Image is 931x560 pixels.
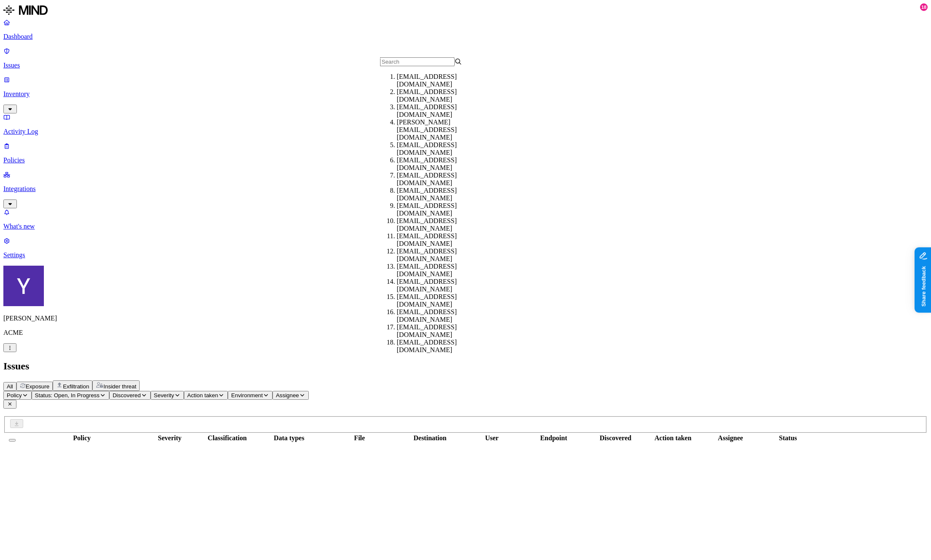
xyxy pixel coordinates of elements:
[321,434,398,442] div: File
[586,434,646,442] div: Discovered
[3,361,928,372] h2: Issues
[3,171,928,207] a: Integrations
[154,392,174,398] span: Severity
[762,434,814,442] div: Status
[144,434,195,442] div: Severity
[397,263,479,278] div: [EMAIL_ADDRESS][DOMAIN_NAME]
[22,434,142,442] div: Policy
[231,392,263,398] span: Environment
[397,118,479,141] div: [PERSON_NAME][EMAIL_ADDRESS][DOMAIN_NAME]
[397,293,479,308] div: [EMAIL_ADDRESS][DOMAIN_NAME]
[3,237,928,259] a: Settings
[397,339,479,354] div: [EMAIL_ADDRESS][DOMAIN_NAME]
[380,57,455,66] input: Search
[3,3,48,17] img: MIND
[3,3,928,19] a: MIND
[3,19,928,40] a: Dashboard
[3,128,928,135] p: Activity Log
[3,329,928,337] p: ACME
[259,434,319,442] div: Data types
[397,308,479,323] div: [EMAIL_ADDRESS][DOMAIN_NAME]
[3,76,928,112] a: Inventory
[276,392,299,398] span: Assignee
[9,439,16,442] button: Select all
[3,266,44,306] img: Yana Orhov
[197,434,257,442] div: Classification
[26,383,49,390] span: Exposure
[187,392,218,398] span: Action taken
[397,73,479,88] div: [EMAIL_ADDRESS][DOMAIN_NAME]
[397,88,479,103] div: [EMAIL_ADDRESS][DOMAIN_NAME]
[647,434,699,442] div: Action taken
[103,383,136,390] span: Insider threat
[397,172,479,187] div: [EMAIL_ADDRESS][DOMAIN_NAME]
[3,113,928,135] a: Activity Log
[397,156,479,172] div: [EMAIL_ADDRESS][DOMAIN_NAME]
[7,392,22,398] span: Policy
[35,392,100,398] span: Status: Open, In Progress
[397,141,479,156] div: [EMAIL_ADDRESS][DOMAIN_NAME]
[3,223,928,230] p: What's new
[700,434,761,442] div: Assignee
[397,187,479,202] div: [EMAIL_ADDRESS][DOMAIN_NAME]
[397,278,479,293] div: [EMAIL_ADDRESS][DOMAIN_NAME]
[397,217,479,232] div: [EMAIL_ADDRESS][DOMAIN_NAME]
[63,383,89,390] span: Exfiltration
[7,383,13,390] span: All
[462,434,522,442] div: User
[3,33,928,40] p: Dashboard
[3,208,928,230] a: What's new
[397,323,479,339] div: [EMAIL_ADDRESS][DOMAIN_NAME]
[3,90,928,98] p: Inventory
[397,103,479,118] div: [EMAIL_ADDRESS][DOMAIN_NAME]
[397,202,479,217] div: [EMAIL_ADDRESS][DOMAIN_NAME]
[113,392,141,398] span: Discovered
[3,251,928,259] p: Settings
[3,185,928,193] p: Integrations
[524,434,584,442] div: Endpoint
[3,62,928,69] p: Issues
[3,47,928,69] a: Issues
[3,156,928,164] p: Policies
[397,248,479,263] div: [EMAIL_ADDRESS][DOMAIN_NAME]
[920,3,928,11] div: 18
[3,142,928,164] a: Policies
[397,232,479,248] div: [EMAIL_ADDRESS][DOMAIN_NAME]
